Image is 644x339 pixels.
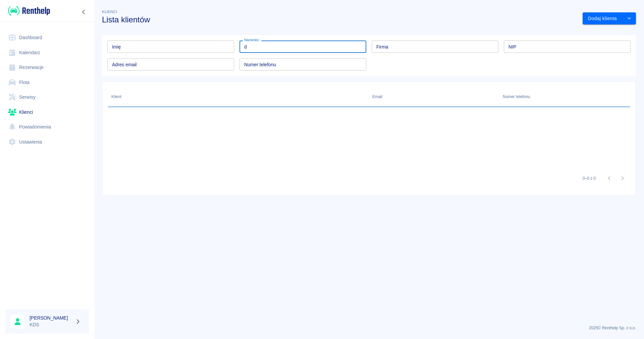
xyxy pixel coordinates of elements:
p: KDS [30,321,72,328]
a: Renthelp logo [5,5,50,16]
p: 0–0 z 0 [583,175,596,181]
label: Nazwisko [244,37,259,43]
a: Flota [5,75,89,90]
a: Klienci [5,105,89,120]
button: drop-down [623,12,636,25]
h6: [PERSON_NAME] [30,315,72,321]
div: Numer telefonu [503,87,530,106]
div: Numer telefonu [499,87,630,106]
div: Klient [111,87,121,106]
img: Renthelp logo [8,5,50,16]
button: Zwiń nawigację [79,8,89,16]
div: Klient [108,87,369,106]
div: Email [372,87,382,106]
span: Klienci [102,10,117,14]
div: Email [369,87,499,106]
a: Kalendarz [5,45,89,60]
h3: Lista klientów [102,15,577,24]
button: Dodaj klienta [583,12,623,25]
a: Ustawienia [5,135,89,150]
a: Serwisy [5,90,89,105]
a: Powiadomienia [5,119,89,135]
p: 2025 © Renthelp Sp. z o.o. [102,325,636,331]
a: Rezerwacje [5,60,89,75]
a: Dashboard [5,30,89,45]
